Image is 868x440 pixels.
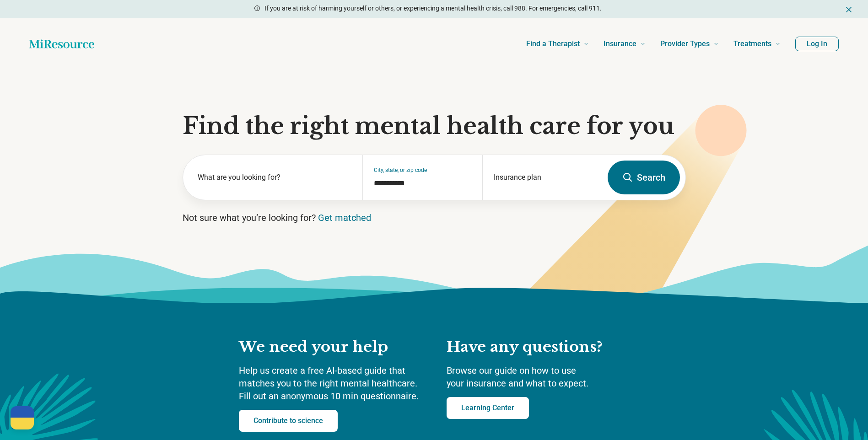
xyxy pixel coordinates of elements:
span: Provider Types [660,38,710,50]
p: Not sure what you’re looking for? [183,211,686,224]
span: Find a Therapist [526,38,580,50]
button: Search [608,161,680,194]
a: Home page [29,35,94,53]
button: Dismiss [844,4,853,15]
h1: Find the right mental health care for you [183,113,686,140]
p: If you are at risk of harming yourself or others, or experiencing a mental health crisis, call 98... [264,4,602,13]
a: Find a Therapist [526,26,589,62]
a: Treatments [733,26,781,62]
a: Contribute to science [239,410,338,432]
p: Browse our guide on how to use your insurance and what to expect. [447,364,630,390]
label: What are you looking for? [198,172,352,183]
span: Insurance [604,38,636,50]
a: Provider Types [660,26,719,62]
button: Log In [795,37,839,51]
a: Learning Center [447,397,529,419]
h2: Have any questions? [447,338,630,357]
a: Insurance [604,26,646,62]
h2: We need your help [239,338,428,357]
span: Treatments [733,38,771,50]
p: Help us create a free AI-based guide that matches you to the right mental healthcare. Fill out an... [239,364,428,402]
a: Get matched [318,212,371,223]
